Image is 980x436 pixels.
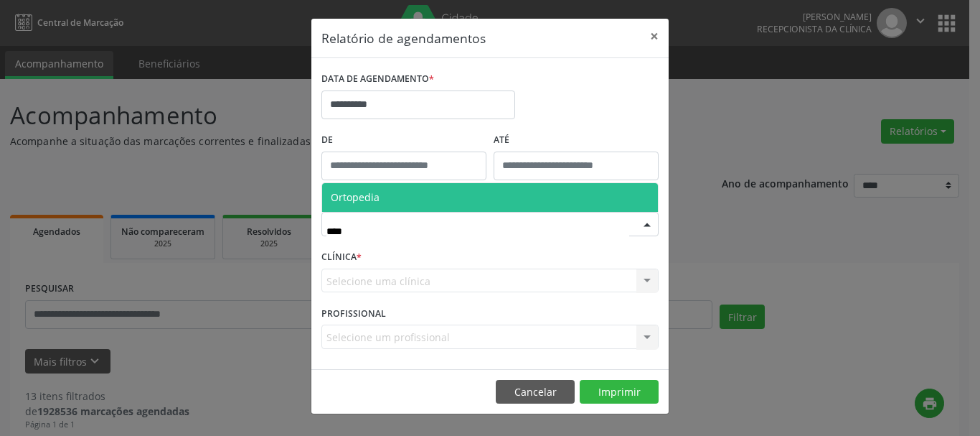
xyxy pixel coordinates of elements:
[494,129,659,152] label: ATÉ
[331,190,380,204] span: Ortopedia
[321,129,486,152] label: De
[640,19,669,54] button: Close
[321,68,434,91] label: DATA DE AGENDAMENTO
[321,302,386,325] label: PROFISSIONAL
[321,29,486,47] h5: Relatório de agendamentos
[321,246,362,269] label: CLÍNICA
[496,380,575,404] button: Cancelar
[580,380,659,404] button: Imprimir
